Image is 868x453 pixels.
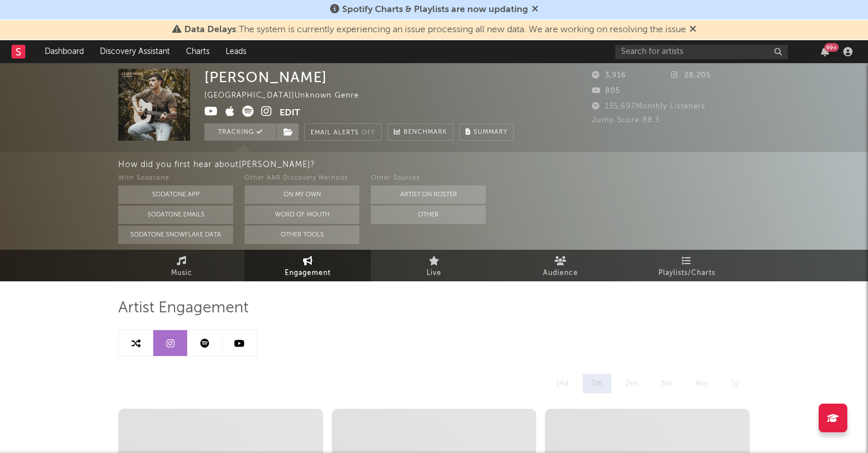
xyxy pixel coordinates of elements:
[532,5,538,14] span: Dismiss
[304,123,382,141] button: Email AlertsOff
[218,40,254,63] a: Leads
[592,103,706,110] span: 135,697 Monthly Listeners
[204,69,327,86] div: [PERSON_NAME]
[459,123,514,141] button: Summary
[583,374,611,393] div: 1m
[280,106,300,120] button: Edit
[722,374,747,393] div: 1y
[37,40,92,63] a: Dashboard
[171,266,192,280] span: Music
[245,226,359,244] button: Other Tools
[178,40,218,63] a: Charts
[497,250,623,281] a: Audience
[547,374,577,393] div: 14d
[658,266,715,280] span: Playlists/Charts
[118,158,868,172] div: How did you first hear about [PERSON_NAME] ?
[404,126,447,140] span: Benchmark
[689,25,696,34] span: Dismiss
[285,266,331,280] span: Engagement
[245,172,359,185] div: Other A&R Discovery Methods
[342,5,528,14] span: Spotify Charts & Playlists are now updating
[592,72,626,79] span: 3,916
[687,374,716,393] div: 6m
[118,185,233,204] button: Sodatone App
[623,250,750,281] a: Playlists/Charts
[371,185,486,204] button: Artist on Roster
[427,266,441,280] span: Live
[204,89,372,103] div: [GEOGRAPHIC_DATA] | Unknown Genre
[118,172,233,185] div: With Sodatone
[824,43,839,52] div: 99 +
[362,130,375,136] em: Off
[371,206,486,224] button: Other
[118,226,233,244] button: Sodatone Snowflake Data
[118,206,233,224] button: Sodatone Emails
[592,87,620,95] span: 805
[615,45,788,59] input: Search for artists
[543,266,578,280] span: Audience
[371,172,486,185] div: Other Sources
[652,374,681,393] div: 3m
[92,40,178,63] a: Discovery Assistant
[184,25,686,34] span: : The system is currently experiencing an issue processing all new data. We are working on resolv...
[245,250,371,281] a: Engagement
[184,25,236,34] span: Data Delays
[474,129,507,135] span: Summary
[204,123,276,141] button: Tracking
[387,123,454,141] a: Benchmark
[371,250,497,281] a: Live
[118,301,249,315] span: Artist Engagement
[821,47,829,56] button: 99+
[671,72,711,79] span: 28,205
[245,206,359,224] button: Word Of Mouth
[617,374,646,393] div: 2m
[245,185,359,204] button: On My Own
[592,117,660,124] span: Jump Score: 88.3
[118,250,245,281] a: Music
